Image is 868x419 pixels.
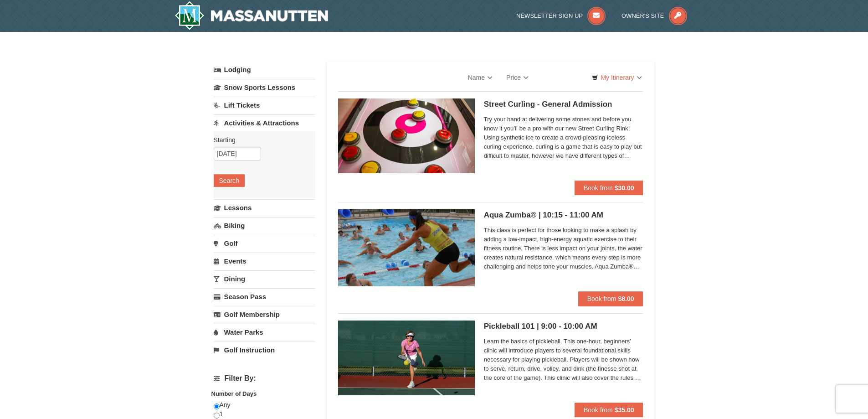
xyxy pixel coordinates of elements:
a: Activities & Attractions [214,114,315,131]
a: Lift Tickets [214,97,315,114]
button: Book from $35.00 [575,403,643,417]
span: Book from [587,295,616,302]
span: Book from [584,184,613,191]
a: Season Pass [214,288,315,305]
a: Name [461,68,499,87]
a: Massanutten Resort [175,1,329,30]
h4: Filter By: [214,374,315,383]
strong: $30.00 [615,184,634,191]
img: 6619873-756-07674e42.jpg [338,321,475,395]
a: Golf [214,235,315,252]
span: Newsletter Sign Up [516,12,583,19]
strong: $35.00 [615,406,634,414]
label: Starting [214,135,308,145]
a: My Itinerary [586,71,647,84]
a: Biking [214,217,315,234]
span: Try your hand at delivering some stones and before you know it you’ll be a pro with our new Stree... [484,115,643,160]
a: Dining [214,270,315,287]
a: Golf Instruction [214,341,315,358]
span: Learn the basics of pickleball. This one-hour, beginners’ clinic will introduce players to severa... [484,337,643,383]
span: This class is perfect for those looking to make a splash by adding a low-impact, high-energy aqua... [484,226,643,271]
strong: Number of Days [211,390,257,397]
img: Massanutten Resort Logo [175,1,329,30]
button: Search [214,174,245,187]
span: Owner's Site [621,12,664,19]
img: 15390471-88-44377514.jpg [338,98,475,173]
a: Events [214,253,315,269]
a: Golf Membership [214,306,315,323]
a: Water Parks [214,324,315,341]
a: Newsletter Sign Up [516,12,606,19]
a: Lessons [214,199,315,216]
a: Snow Sports Lessons [214,79,315,96]
button: Book from $8.00 [578,291,643,306]
h5: Aqua Zumba® | 10:15 - 11:00 AM [484,211,643,220]
a: Price [499,68,535,87]
h5: Pickleball 101 | 9:00 - 10:00 AM [484,322,643,331]
a: Lodging [214,62,315,78]
span: Book from [584,406,613,414]
h5: Street Curling - General Admission [484,100,643,109]
a: Owner's Site [621,12,687,19]
strong: $8.00 [618,295,634,302]
img: 6619873-191-2c83e21e.jpg [338,209,475,286]
button: Book from $30.00 [575,181,643,195]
